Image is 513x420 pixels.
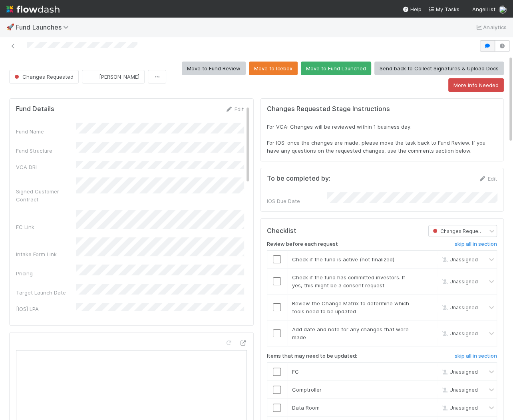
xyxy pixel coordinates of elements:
h5: Fund Details [16,105,54,113]
h5: Checklist [267,227,296,235]
button: Move to Fund Launched [301,62,371,75]
div: Signed Customer Contract [16,187,76,203]
h5: Changes Requested Stage Instructions [267,105,497,113]
span: Check if the fund is active (not finalized) [292,256,394,263]
span: 🚀 [6,24,14,30]
div: Fund Structure [16,147,76,155]
span: Review the Change Matrix to determine which tools need to be updated [292,300,409,315]
button: Move to Icebox [249,62,298,75]
span: FC [292,368,299,375]
a: My Tasks [428,5,459,13]
button: [PERSON_NAME] [82,70,145,84]
h6: skip all in section [455,241,497,247]
span: Changes Requested [13,74,74,80]
div: Help [402,5,422,13]
div: [IOS] LPA [16,305,76,313]
h6: Items that may need to be updated: [267,353,357,359]
div: VCA DRI [16,163,76,171]
button: Move to Fund Review [182,62,246,75]
span: Data Room [292,404,320,411]
span: Unassigned [440,405,478,411]
a: skip all in section [455,241,497,251]
h5: To be completed by: [267,175,330,183]
span: Unassigned [440,279,478,285]
span: Unassigned [440,387,478,393]
span: Changes Requested [431,228,489,234]
a: Edit [225,106,244,112]
div: IOS Due Date [267,197,327,205]
a: Analytics [475,22,507,32]
span: Unassigned [440,330,478,336]
span: Add date and note for any changes that were made [292,326,409,340]
h6: skip all in section [455,353,497,359]
span: Check if the fund has committed investors. If yes, this might be a consent request [292,274,405,289]
span: My Tasks [428,6,459,12]
span: Comptroller [292,386,322,393]
span: [PERSON_NAME] [99,74,139,80]
button: Send back to Collect Signatures & Upload Docs [374,62,504,75]
span: For VCA: Changes will be reviewed within 1 business day. For IOS: once the changes are made, plea... [267,123,487,154]
img: avatar_eed832e9-978b-43e4-b51e-96e46fa5184b.png [499,6,507,14]
div: Pricing [16,269,76,277]
div: Fund Name [16,127,76,135]
span: Unassigned [440,369,478,375]
img: avatar_04f2f553-352a-453f-b9fb-c6074dc60769.png [89,73,97,81]
div: FC Link [16,223,76,231]
button: More Info Needed [448,78,504,92]
span: Unassigned [440,305,478,311]
span: AngelList [472,6,495,12]
h6: Review before each request [267,241,338,247]
div: Target Launch Date [16,289,76,297]
div: Intake Form Link [16,250,76,258]
span: Unassigned [440,257,478,263]
button: Changes Requested [9,70,79,84]
a: Edit [478,175,497,182]
img: logo-inverted-e16ddd16eac7371096b0.svg [6,2,60,16]
span: Fund Launches [16,23,73,31]
a: skip all in section [455,353,497,362]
